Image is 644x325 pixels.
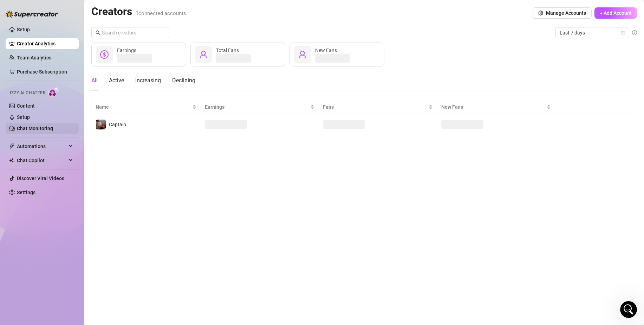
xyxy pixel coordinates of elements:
[11,90,110,124] div: Use the "Exclude Fans - Handle Chats with AI" option if there are high spenders you want to chat ...
[20,4,31,15] img: Profile image for Ella
[11,7,97,19] b: Step 4: Set Content Exclusivity Scale
[533,7,592,19] button: Manage Accounts
[17,38,73,49] a: Creator Analytics
[6,155,135,203] div: Ella says…
[34,9,87,16] p: The team can also help
[117,47,136,53] span: Earnings
[6,85,135,134] div: Ella says…
[199,50,208,59] span: user
[91,76,98,85] div: All
[201,100,319,114] th: Earnings
[123,3,136,15] div: Close
[48,87,59,97] img: AI Chatter
[632,30,637,35] span: info-circle
[109,122,126,127] span: Captain
[17,190,35,195] a: Settings
[17,69,67,75] a: Purchase Subscription
[115,208,129,215] div: Done!
[96,30,100,35] span: search
[9,158,14,163] img: Chat Copilot
[6,85,115,128] div: Step 5: Exclude FansUse the "Exclude Fans - Handle Chats with AI" option if there are high spende...
[34,4,80,9] h1: [PERSON_NAME]
[10,90,45,96] span: Izzy AI Chatter
[6,11,58,18] img: logo-BBDzfeDw.svg
[600,10,632,16] span: + Add Account
[100,50,109,59] span: dollar-circle
[172,76,195,85] div: Declining
[205,103,309,111] span: Earnings
[6,134,135,155] div: Maya says…
[109,134,135,149] div: Done!
[115,69,129,76] div: Done!
[96,120,106,129] img: Captain
[17,55,51,60] a: Team Analytics
[9,144,15,149] span: thunderbolt
[298,50,307,59] span: user
[5,3,18,16] button: go back
[109,76,124,85] div: Active
[323,103,427,111] span: Fans
[17,126,53,131] a: Chat Monitoring
[560,27,625,38] span: Last 7 days
[6,155,115,198] div: Step 6: Visible Body Parts: Selecting the body parts clearly visible in each item helps [PERSON_N...
[136,10,186,17] span: 1 connected accounts
[441,103,546,111] span: New Fans
[546,10,586,16] span: Manage Accounts
[17,27,30,32] a: Setup
[17,141,67,152] span: Automations
[109,203,135,219] div: Done!
[110,3,123,16] button: Home
[6,2,115,59] div: Step 4: Set Content Exclusivity ScaleThis tells [PERSON_NAME] how exclusive each product is. It’s...
[620,301,637,318] iframe: Intercom live chat
[6,224,135,283] div: Ella says…
[11,6,110,55] div: This tells [PERSON_NAME] how exclusive each product is. It’s key for helping her tailor her messa...
[102,29,160,37] input: Search creators
[91,5,186,18] h2: Creators
[17,155,67,166] span: Chat Copilot
[115,138,129,145] div: Done!
[6,64,135,85] div: Maya says…
[319,100,437,114] th: Fans
[437,100,555,114] th: New Fans
[91,100,201,114] th: Name
[17,103,35,109] a: Content
[11,90,69,96] b: Step 5: Exclude Fans
[6,203,135,224] div: Maya says…
[538,11,543,15] span: setting
[135,76,161,85] div: Increasing
[216,47,239,53] span: Total Fans
[621,31,625,35] span: calendar
[17,114,30,120] a: Setup
[315,47,337,53] span: New Fans
[96,103,191,111] span: Name
[594,7,637,19] button: + Add Account
[17,176,64,181] a: Discover Viral Videos
[109,64,135,80] div: Done!
[11,159,110,193] div: Step 6: Visible Body Parts: Selecting the body parts clearly visible in each item helps [PERSON_N...
[6,2,135,64] div: Ella says…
